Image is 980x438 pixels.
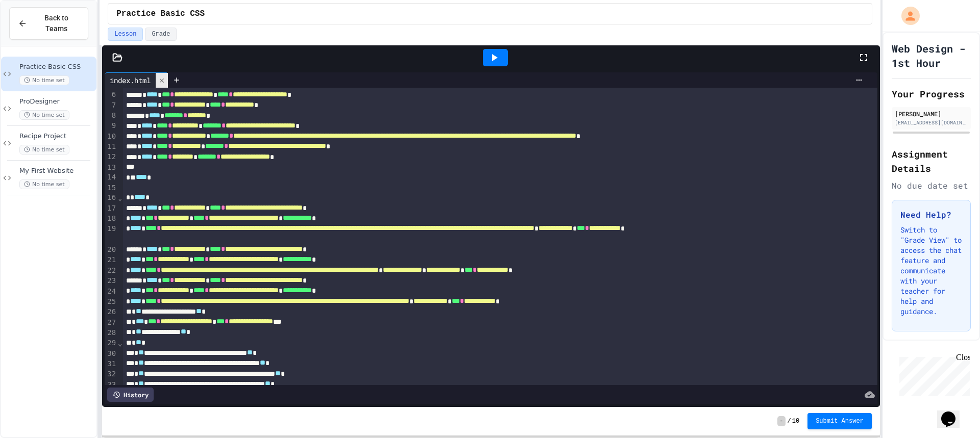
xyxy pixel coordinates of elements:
div: 11 [105,142,117,152]
div: 31 [105,359,117,369]
div: [PERSON_NAME] [895,109,968,118]
span: Recipe Project [19,132,94,141]
div: 10 [105,132,117,142]
div: History [107,388,154,402]
span: ProDesigner [19,97,94,106]
iframe: chat widget [937,397,970,428]
span: Practice Basic CSS [19,63,94,71]
h3: Need Help? [900,209,962,221]
div: 8 [105,111,117,121]
div: 18 [105,214,117,224]
span: Fold line [117,339,122,347]
div: 30 [105,349,117,359]
span: - [777,416,785,426]
div: 28 [105,328,117,338]
div: [EMAIL_ADDRESS][DOMAIN_NAME] [895,119,968,126]
div: My Account [891,4,922,28]
div: 25 [105,297,117,307]
div: 13 [105,163,117,173]
div: 32 [105,369,117,379]
span: Practice Basic CSS [116,8,205,20]
div: 23 [105,276,117,286]
p: Switch to "Grade View" to access the chat feature and communicate with your teacher for help and ... [900,225,962,317]
div: 27 [105,318,117,328]
button: Back to Teams [9,7,88,40]
div: 21 [105,255,117,265]
h2: Assignment Details [892,147,971,175]
div: 19 [105,224,117,245]
div: Chat with us now!Close [4,4,70,65]
div: index.html [105,72,168,88]
span: No time set [19,75,69,85]
button: Lesson [108,28,143,41]
h1: Web Design - 1st Hour [892,41,971,70]
button: Grade [145,28,177,41]
div: 6 [105,90,117,100]
span: No time set [19,145,69,154]
div: 12 [105,152,117,162]
div: No due date set [892,179,971,192]
div: 33 [105,380,117,390]
span: No time set [19,110,69,120]
span: Fold line [117,194,122,202]
div: 17 [105,203,117,214]
div: 24 [105,287,117,297]
span: 10 [792,417,799,425]
div: 7 [105,100,117,111]
span: / [788,417,791,425]
div: index.html [105,75,156,86]
span: Submit Answer [816,417,864,425]
span: Back to Teams [33,13,80,34]
div: 20 [105,245,117,255]
button: Submit Answer [807,413,872,429]
div: 15 [105,183,117,193]
span: My First Website [19,167,94,175]
div: 26 [105,307,117,317]
iframe: chat widget [895,353,970,396]
div: 22 [105,266,117,276]
div: 14 [105,172,117,183]
h2: Your Progress [892,87,971,101]
div: 9 [105,121,117,131]
span: No time set [19,179,69,189]
div: 16 [105,193,117,203]
div: 29 [105,338,117,348]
